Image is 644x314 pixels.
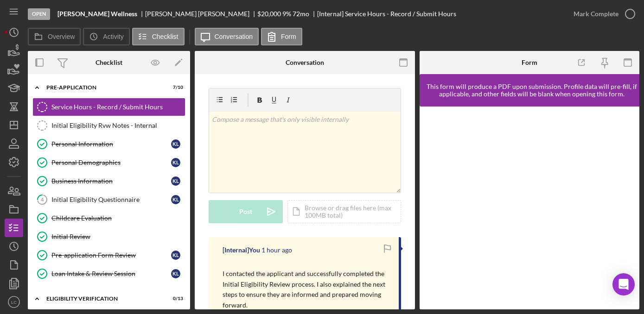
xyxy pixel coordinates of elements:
div: Conversation [286,59,324,66]
div: Initial Review [51,233,185,240]
div: 9 % [282,10,291,18]
div: Pre-application Form Review [51,251,171,259]
div: [Internal] You [223,246,260,254]
div: This form will produce a PDF upon submission. Profile data will pre-fill, if applicable, and othe... [424,83,640,98]
div: Pre-Application [46,85,160,90]
div: 72 mo [293,10,309,18]
p: I contacted the applicant and successfully completed the Initial Eligibility Review process. I al... [223,269,389,310]
div: Eligibility Verification [46,296,160,301]
div: K L [171,139,180,149]
div: Childcare Evaluation [51,214,185,222]
div: Checklist [96,59,122,66]
div: Business Information [51,177,171,185]
a: Service Hours - Record / Submit Hours [32,98,185,116]
div: Initial Eligibility Rvw Notes - Internal [51,122,185,129]
div: K L [171,269,180,278]
button: LC [5,293,23,311]
div: Personal Information [51,140,171,148]
div: [Internal] Service Hours - Record / Submit Hours [317,10,456,18]
a: Business InformationKL [32,172,185,190]
button: Overview [28,28,81,45]
iframe: Lenderfit form [429,116,631,300]
button: Conversation [195,28,259,45]
tspan: 4 [41,196,44,202]
label: Activity [103,33,123,40]
div: Service Hours - Record / Submit Hours [51,103,185,111]
div: [PERSON_NAME] [PERSON_NAME] [145,10,257,18]
div: Post [239,200,252,223]
div: K L [171,158,180,167]
button: Form [261,28,302,45]
a: Personal DemographicsKL [32,153,185,172]
a: 4Initial Eligibility QuestionnaireKL [32,190,185,209]
a: Childcare Evaluation [32,209,185,227]
div: K L [171,176,180,186]
button: Post [209,200,283,223]
div: Form [522,59,537,66]
button: Mark Complete [564,5,639,23]
button: Checklist [132,28,185,45]
text: LC [11,300,17,305]
a: Loan Intake & Review SessionKL [32,264,185,283]
b: [PERSON_NAME] Wellness [57,10,137,18]
div: Personal Demographics [51,159,171,166]
time: 2025-10-06 18:47 [261,246,292,254]
div: K L [171,251,180,260]
div: 0 / 13 [166,296,183,301]
div: Open [28,8,50,20]
a: Pre-application Form ReviewKL [32,246,185,264]
label: Checklist [152,33,179,40]
div: Open Intercom Messenger [612,273,635,295]
div: Initial Eligibility Questionnaire [51,196,171,203]
a: Personal InformationKL [32,135,185,153]
label: Overview [48,33,75,40]
label: Form [281,33,296,40]
label: Conversation [215,33,253,40]
button: Activity [83,28,129,45]
a: Initial Eligibility Rvw Notes - Internal [32,116,185,135]
div: K L [171,195,180,204]
div: Mark Complete [574,5,618,23]
a: Initial Review [32,227,185,246]
div: Loan Intake & Review Session [51,270,171,277]
span: $20,000 [257,10,281,18]
div: 7 / 10 [166,85,183,90]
